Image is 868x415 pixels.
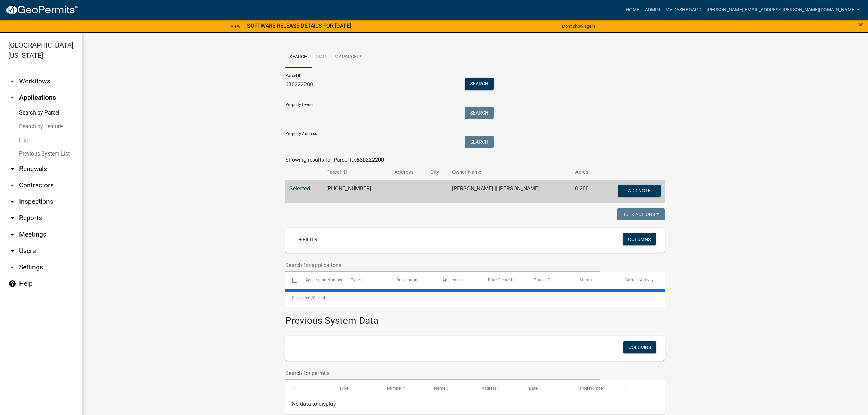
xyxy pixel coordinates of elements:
[305,278,342,282] span: Application Number
[482,386,497,391] span: Address
[387,386,402,391] span: Number
[642,3,663,16] a: Admin
[292,296,313,300] span: 0 selected /
[330,46,366,68] a: My Parcels
[465,136,494,148] button: Search
[285,272,298,289] datatable-header-cell: Select
[465,78,494,90] button: Search
[426,164,448,180] th: City
[396,278,417,282] span: Description
[351,278,360,282] span: Type
[428,380,475,397] datatable-header-cell: Name
[482,272,527,289] datatable-header-cell: Date Created
[580,278,592,282] span: Status
[475,380,523,397] datatable-header-cell: Address
[448,180,571,203] td: [PERSON_NAME] || [PERSON_NAME]
[390,272,436,289] datatable-header-cell: Description
[380,380,428,397] datatable-header-cell: Number
[577,386,604,391] span: Parcel Number
[436,272,482,289] datatable-header-cell: Applicant
[625,278,654,282] span: Current Activity
[294,233,323,245] a: + Filter
[571,180,599,203] td: 0.200
[442,278,460,282] span: Applicant
[8,247,16,255] i: arrow_drop_down
[356,157,384,163] strong: 630222200
[488,278,512,282] span: Date Created
[448,164,571,180] th: Owner Name
[298,272,344,289] datatable-header-cell: Application Number
[618,185,661,197] button: Add Note
[228,21,243,32] a: View
[617,208,665,220] button: Bulk Actions
[570,380,618,397] datatable-header-cell: Parcel Number
[8,280,16,288] i: help
[344,272,390,289] datatable-header-cell: Type
[571,164,599,180] th: Acres
[289,185,310,192] a: Selected
[322,180,390,203] td: [PHONE_NUMBER]
[559,21,598,32] button: Don't show again
[8,263,16,271] i: arrow_drop_down
[390,164,426,180] th: Address
[628,188,650,193] span: Add Note
[858,21,863,29] button: Close
[285,46,312,68] a: Search
[285,290,665,307] div: 0 total
[247,23,351,29] strong: SOFTWARE RELEASE DETAILS FOR [DATE]
[619,272,665,289] datatable-header-cell: Current Activity
[8,198,16,206] i: arrow_drop_down
[623,341,656,353] button: Columns
[527,272,573,289] datatable-header-cell: Parcel ID
[523,380,570,397] datatable-header-cell: Date
[285,258,600,272] input: Search for applications
[8,94,16,102] i: arrow_drop_up
[285,156,665,164] div: Showing results for Parcel ID:
[333,380,380,397] datatable-header-cell: Type
[8,230,16,239] i: arrow_drop_down
[465,107,494,119] button: Search
[623,3,642,16] a: Home
[858,20,863,29] span: ×
[529,386,538,391] span: Date
[704,3,863,16] a: [PERSON_NAME][EMAIL_ADDRESS][PERSON_NAME][DOMAIN_NAME]
[8,77,16,85] i: arrow_drop_down
[285,397,665,414] div: No data to display
[434,386,445,391] span: Name
[322,164,390,180] th: Parcel ID
[573,272,619,289] datatable-header-cell: Status
[339,386,348,391] span: Type
[8,214,16,222] i: arrow_drop_down
[285,366,600,380] input: Search for permits
[663,3,704,16] a: My Dashboard
[8,165,16,173] i: arrow_drop_down
[623,233,656,245] button: Columns
[8,181,16,189] i: arrow_drop_down
[285,307,665,328] h3: Previous System Data
[534,278,550,282] span: Parcel ID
